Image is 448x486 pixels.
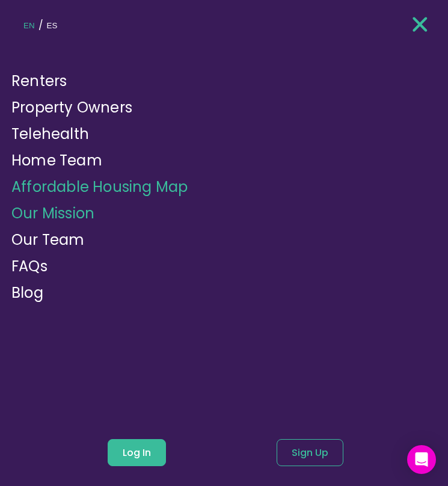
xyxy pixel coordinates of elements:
a: Our Team [11,230,85,250]
a: FAQs [11,256,48,276]
a: Our Mission [11,203,94,223]
img: 3 lines stacked, hamburger style [413,15,428,33]
a: Sign Up [277,439,343,466]
a: Renters [11,71,67,91]
button: ES [43,7,61,44]
button: EN [20,7,38,44]
p: / [38,16,43,34]
a: Telehealth [11,124,89,144]
a: Property Owners [11,97,132,117]
a: Log In [108,439,166,466]
a: Affordable Housing Map [11,177,188,197]
a: Home Team [11,150,102,170]
div: Open Intercom Messenger [407,445,436,474]
a: Blog [11,283,43,303]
